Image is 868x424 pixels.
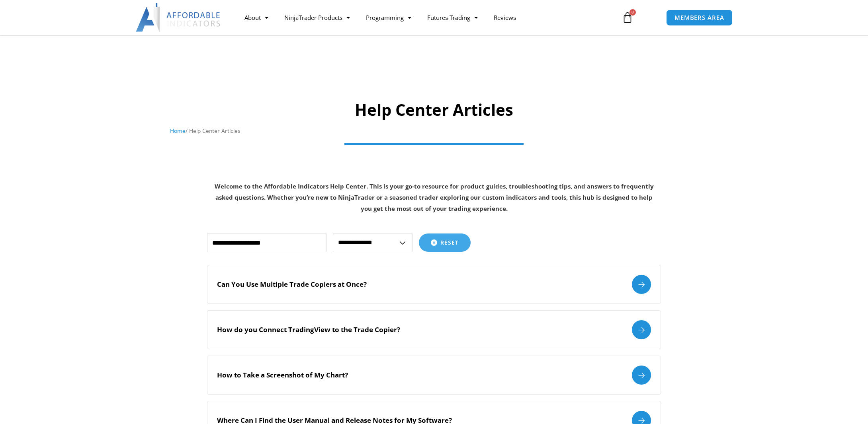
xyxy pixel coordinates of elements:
button: Reset [419,233,471,252]
a: Home [170,127,186,134]
a: Reviews [486,8,524,27]
h2: How do you Connect TradingView to the Trade Copier? [217,325,400,334]
a: How to Take a Screenshot of My Chart? [207,356,661,395]
nav: Breadcrumb [170,126,698,136]
nav: Menu [237,8,612,27]
span: MEMBERS AREA [674,15,724,21]
a: NinjaTrader Products [276,8,358,27]
a: Futures Trading [419,8,486,27]
a: How do you Connect TradingView to the Trade Copier? [207,310,661,349]
h2: Can You Use Multiple Trade Copiers at Once? [217,280,367,289]
a: MEMBERS AREA [666,10,733,26]
a: Programming [358,8,419,27]
h1: Help Center Articles [170,99,698,121]
a: About [237,8,276,27]
img: LogoAI | Affordable Indicators – NinjaTrader [136,3,221,32]
span: 0 [629,9,636,16]
strong: Welcome to the Affordable Indicators Help Center. This is your go-to resource for product guides,... [215,182,654,212]
a: Can You Use Multiple Trade Copiers at Once? [207,265,661,304]
span: Reset [440,240,459,245]
h2: How to Take a Screenshot of My Chart? [217,371,348,379]
a: 0 [610,6,645,29]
